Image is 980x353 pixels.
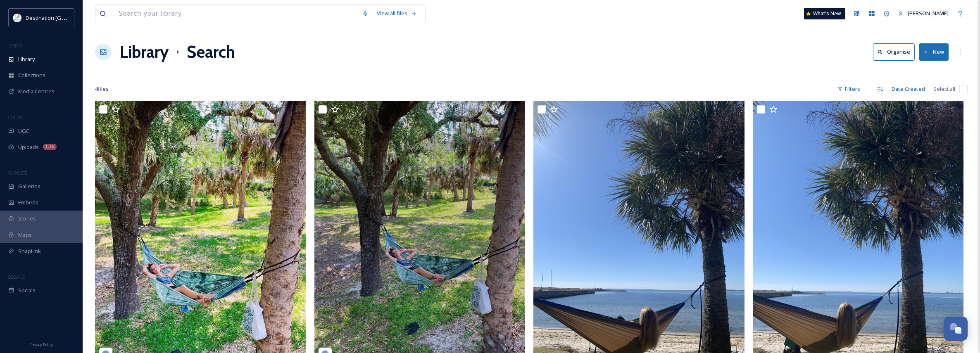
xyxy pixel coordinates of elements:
[29,342,53,347] span: Privacy Policy
[8,114,26,121] span: COLLECT
[18,143,39,151] span: Uploads
[18,247,41,255] span: SnapLink
[18,199,38,206] span: Embeds
[187,40,235,64] h1: Search
[894,5,953,21] a: [PERSON_NAME]
[18,287,36,294] span: Socials
[833,81,864,97] div: Filters
[944,317,968,341] button: Open Chat
[18,127,29,135] span: UGC
[8,170,27,176] span: WIDGETS
[95,85,109,93] span: 4 file s
[18,231,32,239] span: Maps
[933,85,955,93] span: Select all
[873,43,919,60] a: Organise
[373,5,421,21] a: View all files
[8,274,25,280] span: SOCIALS
[29,339,53,349] a: Privacy Policy
[18,215,36,223] span: Stories
[908,9,949,17] span: [PERSON_NAME]
[18,71,45,79] span: Collections
[8,43,23,49] span: MEDIA
[120,40,169,64] a: Library
[18,88,55,95] span: Media Centres
[873,43,915,60] button: Organise
[887,81,929,97] div: Date Created
[18,55,35,63] span: Library
[26,14,108,21] span: Destination [GEOGRAPHIC_DATA]
[919,43,949,60] button: New
[804,8,845,19] a: What's New
[114,5,358,23] input: Search your library
[18,182,40,190] span: Galleries
[43,144,57,150] div: 1.1k
[13,14,21,22] img: download.png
